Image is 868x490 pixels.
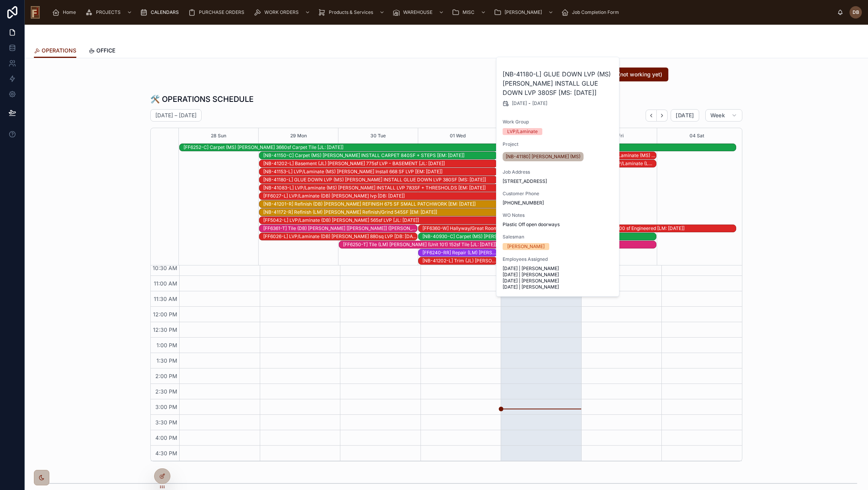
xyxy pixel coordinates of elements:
span: WORK ORDERS [264,9,299,15]
h1: 🛠️ OPERATIONS SCHEDULE [150,94,254,105]
span: [DATE] [532,100,547,106]
span: Job Address [503,169,614,175]
span: OFFICE [96,47,115,54]
span: [DATE] | [PERSON_NAME] [DATE] | [PERSON_NAME] [DATE] | [PERSON_NAME] [DATE] | [PERSON_NAME] [503,265,614,290]
a: MISC [449,5,490,19]
div: [FF6360-W] Hallyway/Great Room/Kitchen/Pantry and Laundry (LM) (Riehle) 1300 sf Engineered [LM: 0... [422,225,736,232]
button: 04 Sat [690,128,704,144]
span: Employees Assigned [503,256,614,262]
div: [NB-40930-C] Carpet (MS) Jenn Kuiper [DB: 09-08-25] [422,233,656,240]
div: [NB-41202-L] Basement (JL) Andre Archambeau 775sf LVP - BASEMENT [JL: 09-15-25] [263,160,497,167]
span: 2:30 PM [153,388,179,395]
button: 30 Tue [370,128,386,144]
span: [DATE] [512,100,527,106]
div: [FF6360-W] Hallyway/Great Room/Kitchen/Pantry and Laundry (LM) ([PERSON_NAME]) 1300 sf Engineered... [422,225,736,231]
span: PROJECTS [96,9,121,15]
span: Work Group [503,119,614,125]
a: PROJECTS [83,5,136,19]
span: Customer Phone [503,191,614,197]
a: Home [50,5,81,19]
div: 28 Sun [211,128,226,144]
div: [FF6250-T] Tile (LM) [PERSON_NAME] (Unit 101) 152sf Tile [JL: [DATE]] [343,242,656,248]
button: 29 Mon [290,128,307,144]
span: 4:00 PM [153,434,179,441]
span: DB [853,9,859,15]
span: [PERSON_NAME] [505,9,542,15]
span: 3:30 PM [153,419,179,426]
div: [NB-41172-R] Refinish (LM) Michelle DeBosko Curran Refinish/Grind 545SF [EM: 09-10-25] [263,209,577,216]
div: [PERSON_NAME] [507,243,545,250]
button: Week [705,109,742,122]
div: [NB-41150-C] Carpet (MS) Michelle Doney INSTALL CARPET 840SF + STEPS [EM: 09-18-25] [263,152,497,159]
span: CALENDARS [151,9,179,15]
span: 2:00 PM [153,373,179,379]
div: [NB-41180-L] GLUE DOWN LVP (MS) Katie Wolters INSTALL GLUE DOWN LVP 380SF [MS: 09-10-25] [263,176,497,183]
a: Job Completion Form [559,5,624,19]
span: 12:00 PM [151,311,179,318]
a: CALENDARS [138,5,184,19]
div: [NB-41083-L] LVP/Laminate (MS) [PERSON_NAME] INSTALL LVP 783SF + THRESHOLDS [EM: [DATE]] [263,185,577,191]
div: [FF6240-RR] Repair (LM) Tony DeFranze 4 board feather Material is onsite [LM: 09-17-25] [422,249,497,256]
h2: [NB-41180-L] GLUE DOWN LVP (MS) [PERSON_NAME] INSTALL GLUE DOWN LVP 380SF [MS: [DATE]] [503,69,614,97]
span: [NB-41180] [PERSON_NAME] (MS) [506,154,580,160]
span: Plastic Off open doorways [503,221,614,228]
span: MISC [463,9,474,15]
div: [NB-40930-C] Carpet (MS) [PERSON_NAME] [DB: [DATE]] [422,233,656,240]
a: OFFICE [89,44,115,59]
div: [FF6250-T] Tile (LM) Kris Kraussel (Unit 101) 152sf Tile [JL: 09-18-25] [343,241,656,248]
div: [NB-41202-L] Trim (JL) [PERSON_NAME] Trim [JL: [DATE]] [422,258,497,264]
div: [FF6026-L] LVP/Laminate (DB) [PERSON_NAME] 880sq LVP [DB: [DATE]] [263,233,417,240]
span: 11:30 AM [152,296,179,302]
span: Home [63,9,76,15]
a: [PERSON_NAME] [491,5,557,19]
div: [FF6361-T] Tile (DB) [PERSON_NAME] [[PERSON_NAME]] ([PERSON_NAME]) Backsplash [DB: [DATE]] [263,225,417,231]
span: Project [503,141,614,147]
span: 10:30 AM [151,265,179,271]
div: [NB-41201-R] Refinish (DB) Todd Kohl REFINISH 675 SF SMALL PATCHWORK [EM: 09-12-25] [263,201,577,208]
div: LVP/Laminate [507,128,538,135]
a: PURCHASE ORDERS [186,5,250,19]
a: WAREHOUSE [390,5,448,19]
span: PURCHASE ORDERS [199,9,244,15]
span: 3:00 PM [153,404,179,410]
span: OPERATIONS [42,47,76,54]
span: [DATE] [676,112,694,119]
span: WO Notes [503,212,614,218]
img: App logo [31,6,40,19]
span: Products & Services [329,9,373,15]
span: Job Completion Form [572,9,619,15]
div: [NB-41150-C] Carpet (MS) [PERSON_NAME] INSTALL CARPET 840SF + STEPS [EM: [DATE]] [263,152,497,159]
div: [FF5042-L] LVP/Laminate (DB) [PERSON_NAME] 565sf LVP [JL: [DATE]] [263,217,577,223]
div: [NB-41172-R] Refinish (LM) [PERSON_NAME] Refinish/Grind 545SF [EM: [DATE]] [263,209,577,215]
div: [NB-41202-L] Basement (JL) [PERSON_NAME] 775sf LVP - BASEMENT [JL: [DATE]] [263,161,497,167]
span: ADD REPAIR (not working yet) [585,71,662,78]
button: Next [657,110,668,122]
span: 11:00 AM [152,280,179,287]
a: [NB-41180] [PERSON_NAME] (MS) [503,152,584,161]
a: WORK ORDERS [251,5,314,19]
button: 01 Wed [450,128,466,144]
a: Products & Services [316,5,389,19]
div: [FF5042-L] LVP/Laminate (DB) Liz Noack 565sf LVP [JL: 07-28-25] [263,217,577,224]
div: [FF6240-RR] Repair (LM) [PERSON_NAME] 4 board feather Material is onsite [LM: [DATE]] [422,250,497,256]
span: [STREET_ADDRESS] [503,178,614,184]
button: Back [646,110,657,122]
div: [NB-41153-L] LVP/Laminate (MS) [PERSON_NAME] Install 668 SF LVP [EM: [DATE]] [263,169,497,175]
div: [FF6252-C] Carpet (MS) [PERSON_NAME] 3660sf Carpet Tile [JL: [DATE]] [183,144,736,150]
div: [FF6027-L] LVP/Laminate (DB) [PERSON_NAME] lvp [DB: [DATE]] [263,193,577,199]
div: scrollable content [46,4,837,21]
div: [FF6027-L] LVP/Laminate (DB) Noah Peschel lvp [DB: 09-16-25] [263,193,577,199]
div: [FF6252-C] Carpet (MS) Joy Gallmon 3660sf Carpet Tile [JL: 09-18-25] [183,144,736,151]
span: Salesman [503,234,614,240]
div: [NB-41153-L] LVP/Laminate (MS) Jim Foti Install 668 SF LVP [EM: 09-11-25] [263,168,497,175]
span: 1:00 PM [155,342,179,348]
div: [NB-41201-R] Refinish (DB) [PERSON_NAME] REFINISH 675 SF SMALL PATCHWORK [EM: [DATE]] [263,201,577,207]
div: [NB-41202-L] Trim (JL) Andre Archambeau Trim [JL: 09-15-25] [422,257,497,264]
span: - [528,100,531,106]
span: 1:30 PM [155,357,179,364]
button: [DATE] [671,109,699,122]
span: [PHONE_NUMBER] [503,200,614,206]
